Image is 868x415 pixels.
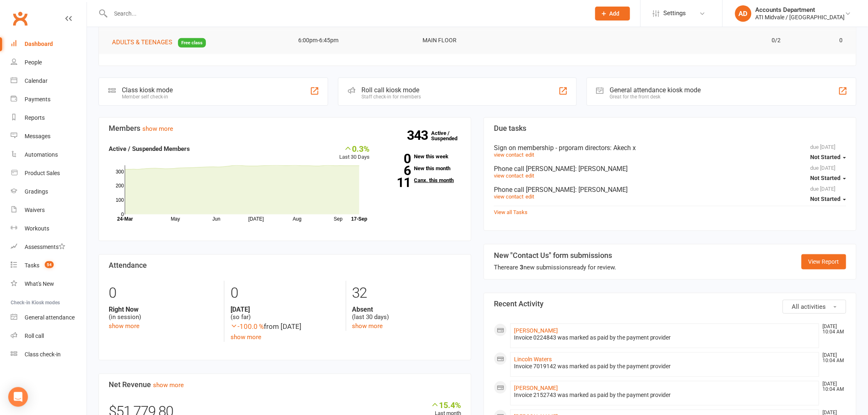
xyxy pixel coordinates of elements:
[112,39,172,46] span: ADULTS & TEENAGES
[11,256,87,275] a: Tasks 54
[11,72,87,90] a: Calendar
[11,327,87,345] a: Roll call
[340,144,370,162] div: Last 30 Days
[109,145,190,153] strong: Active / Suspended Members
[382,154,461,159] a: 0New this week
[25,225,49,232] div: Workouts
[783,300,846,314] button: All activities
[382,153,411,165] strong: 0
[109,381,461,389] h3: Net Revenue
[575,186,628,194] span: : [PERSON_NAME]
[595,7,630,21] button: Add
[494,262,616,272] div: There are new submissions ready for review.
[514,392,815,399] div: Invoice 2152743 was marked as paid by the payment provider
[109,306,218,313] strong: Right Now
[514,327,558,334] a: [PERSON_NAME]
[11,345,87,364] a: Class kiosk mode
[494,152,523,158] a: view contact
[25,78,48,84] div: Calendar
[11,182,87,201] a: Gradings
[8,387,28,407] div: Open Intercom Messenger
[525,194,534,200] a: edit
[811,196,841,202] span: Not Started
[352,322,383,330] a: show more
[382,166,461,171] a: 6New this month
[231,321,339,332] div: from [DATE]
[11,201,87,219] a: Waivers
[610,10,620,17] span: Add
[25,59,42,66] div: People
[25,96,50,103] div: Payments
[108,8,585,19] input: Search...
[514,363,815,370] div: Invoice 7019142 was marked as paid by the payment provider
[11,90,87,109] a: Payments
[11,238,87,256] a: Assessments
[25,170,60,176] div: Product Sales
[819,353,846,363] time: [DATE] 10:04 AM
[431,124,467,147] a: 343Active / Suspended
[361,86,421,94] div: Roll call kiosk mode
[811,150,846,165] button: Not Started
[122,94,173,100] div: Member self check-in
[610,86,701,94] div: General attendance kiosk mode
[494,186,846,194] div: Phone call [PERSON_NAME]
[407,129,431,141] strong: 343
[811,175,841,181] span: Not Started
[792,303,826,310] span: All activities
[788,31,850,50] td: 0
[25,262,39,269] div: Tasks
[153,381,184,389] a: show more
[494,209,528,215] a: View all Tasks
[494,251,616,260] h3: New "Contact Us" form submissions
[178,38,206,48] span: Free class
[756,14,845,21] div: ATI Midvale / [GEOGRAPHIC_DATA]
[25,351,61,358] div: Class check-in
[819,381,846,392] time: [DATE] 10:04 AM
[735,5,752,22] div: AD
[25,333,44,339] div: Roll call
[25,114,45,121] div: Reports
[514,385,558,391] a: [PERSON_NAME]
[231,306,339,313] strong: [DATE]
[494,144,846,152] div: Sign on membership - prgoram directors
[109,261,461,269] h3: Attendance
[291,31,416,50] td: 6:00pm-6:45pm
[610,144,636,152] span: : Akech x
[112,37,206,48] button: ADULTS & TEENAGESFree class
[11,35,87,53] a: Dashboard
[811,171,846,186] button: Not Started
[340,144,370,153] div: 0.3%
[25,151,58,158] div: Automations
[45,261,54,268] span: 54
[382,176,411,189] strong: 11
[431,400,461,409] div: 15.4%
[610,94,701,100] div: Great for the front desk
[352,281,461,306] div: 32
[802,254,846,269] a: View Report
[231,281,339,306] div: 0
[520,264,523,271] strong: 3
[25,207,45,213] div: Waivers
[109,124,461,132] h3: Members
[231,306,339,321] div: (so far)
[11,109,87,127] a: Reports
[11,275,87,293] a: What's New
[664,4,686,23] span: Settings
[142,125,173,132] a: show more
[382,178,461,183] a: 11Canx. this month
[494,165,846,173] div: Phone call [PERSON_NAME]
[811,192,846,207] button: Not Started
[494,173,523,179] a: view contact
[494,124,846,132] h3: Due tasks
[25,188,48,195] div: Gradings
[109,322,139,330] a: show more
[122,86,173,94] div: Class kiosk mode
[575,165,628,173] span: : [PERSON_NAME]
[231,333,261,341] a: show more
[10,8,30,29] a: Clubworx
[25,133,50,139] div: Messages
[109,306,218,321] div: (in session)
[525,152,534,158] a: edit
[494,300,846,308] h3: Recent Activity
[382,164,411,177] strong: 6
